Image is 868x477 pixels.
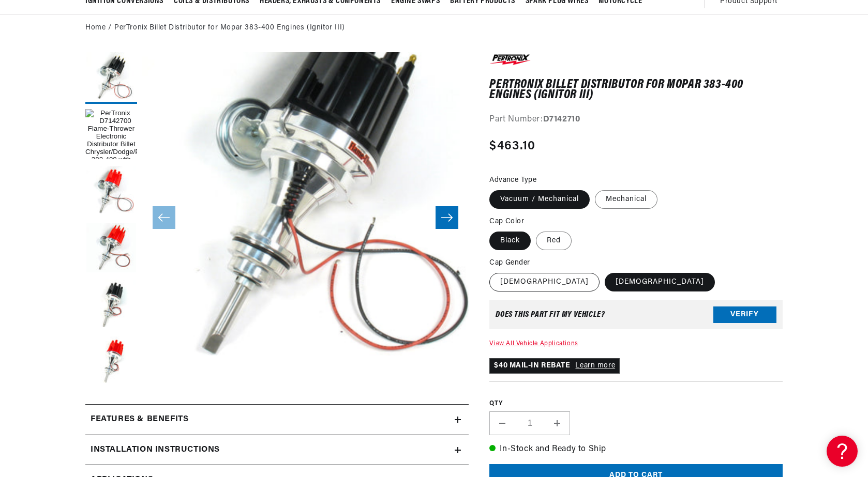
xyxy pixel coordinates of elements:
label: QTY [489,399,783,408]
a: View All Vehicle Applications [489,341,578,347]
label: Vacuum / Mechanical [489,190,590,209]
button: Load image 5 in gallery view [85,280,137,331]
legend: Cap Gender [489,257,531,268]
p: In-Stock and Ready to Ship [489,443,783,456]
div: Does This part fit My vehicle? [496,311,605,319]
a: Home [85,22,106,34]
legend: Advance Type [489,175,537,186]
media-gallery: Gallery Viewer [85,52,469,383]
summary: Installation instructions [85,435,469,465]
button: Load image 4 in gallery view [85,223,137,274]
legend: Cap Color [489,216,525,227]
p: $40 MAIL-IN REBATE [489,358,620,374]
nav: breadcrumbs [85,22,783,34]
label: [DEMOGRAPHIC_DATA] [489,273,600,291]
h2: Features & Benefits [91,413,188,426]
button: Load image 3 in gallery view [85,52,137,104]
button: Slide right [436,206,458,229]
div: Part Number: [489,113,783,127]
strong: D7142710 [543,115,580,124]
a: Learn more [575,362,615,370]
h1: PerTronix Billet Distributor for Mopar 383-400 Engines (Ignitor III) [489,80,783,101]
label: Mechanical [595,190,657,209]
button: Slide left [153,206,175,229]
h2: Installation instructions [91,443,220,457]
button: Load image 2 in gallery view [85,166,137,218]
button: Load image 1 in gallery view [85,109,137,161]
label: Red [536,232,572,250]
button: Verify [713,306,776,323]
span: $463.10 [489,137,535,156]
button: Load image 6 in gallery view [85,336,137,388]
a: PerTronix Billet Distributor for Mopar 383-400 Engines (Ignitor III) [114,22,345,34]
label: Black [489,232,531,250]
label: [DEMOGRAPHIC_DATA] [605,273,715,291]
summary: Features & Benefits [85,405,469,435]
